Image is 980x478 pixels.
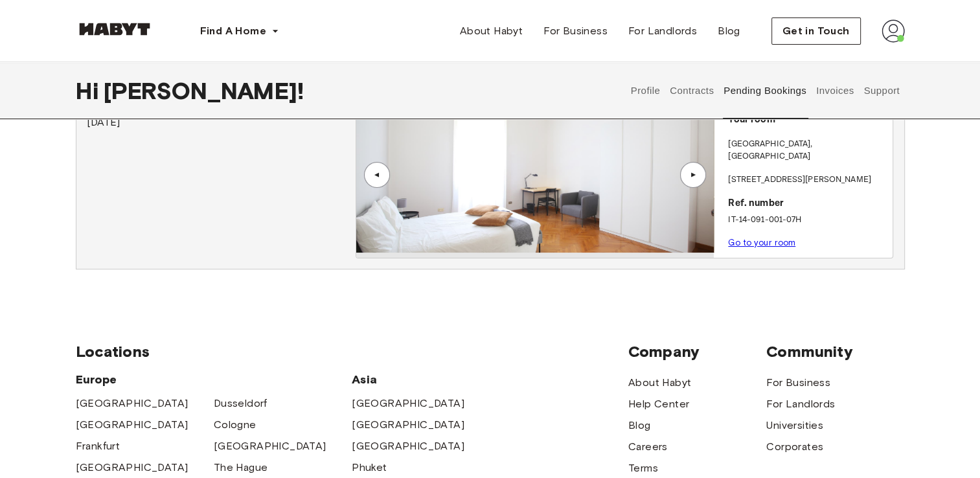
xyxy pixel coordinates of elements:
[543,23,608,39] span: For Business
[214,460,268,475] a: The Hague
[533,18,618,44] a: For Business
[728,113,887,128] p: Your room
[628,342,766,361] span: Company
[766,439,823,455] a: Corporates
[728,214,887,227] p: IT-14-091-001-07H
[628,461,658,476] a: Terms
[814,62,855,119] button: Invoices
[718,23,740,39] span: Blog
[76,438,120,454] a: Frankfurt
[782,23,850,39] span: Get in Touch
[629,62,662,119] button: Profile
[728,238,795,247] a: Go to your room
[628,439,668,455] a: Careers
[707,18,751,44] a: Blog
[214,396,268,411] a: Dusseldorf
[352,417,464,433] a: [GEOGRAPHIC_DATA]
[76,23,154,36] img: Habyt
[76,396,188,411] a: [GEOGRAPHIC_DATA]
[104,77,304,104] span: [PERSON_NAME] !
[728,174,887,187] p: [STREET_ADDRESS][PERSON_NAME]
[728,196,887,211] p: Ref. number
[766,418,823,433] a: Universities
[356,97,714,253] img: Image of the room
[722,62,808,119] button: Pending Bookings
[76,342,628,361] span: Locations
[370,171,383,179] div: ▲
[766,375,830,391] a: For Business
[628,396,689,412] a: Help Center
[766,396,835,412] a: For Landlords
[882,19,905,43] img: avatar
[200,23,266,39] span: Find A Home
[214,417,256,433] a: Cologne
[76,417,188,433] a: [GEOGRAPHIC_DATA]
[76,372,352,387] span: Europe
[352,438,464,454] a: [GEOGRAPHIC_DATA]
[190,18,290,44] button: Find A Home
[766,342,904,361] span: Community
[352,372,490,387] span: Asia
[668,62,716,119] button: Contracts
[628,23,697,39] span: For Landlords
[450,18,533,44] a: About Habyt
[76,460,188,475] a: [GEOGRAPHIC_DATA]
[214,438,326,454] a: [GEOGRAPHIC_DATA]
[618,18,707,44] a: For Landlords
[76,77,104,104] span: Hi
[352,460,387,475] a: Phuket
[628,375,691,391] a: About Habyt
[460,23,523,39] span: About Habyt
[771,17,861,45] button: Get in Touch
[728,138,887,163] p: [GEOGRAPHIC_DATA] , [GEOGRAPHIC_DATA]
[626,62,904,119] div: user profile tabs
[687,171,700,179] div: ▲
[352,396,464,411] a: [GEOGRAPHIC_DATA]
[862,62,902,119] button: Support
[628,418,651,433] a: Blog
